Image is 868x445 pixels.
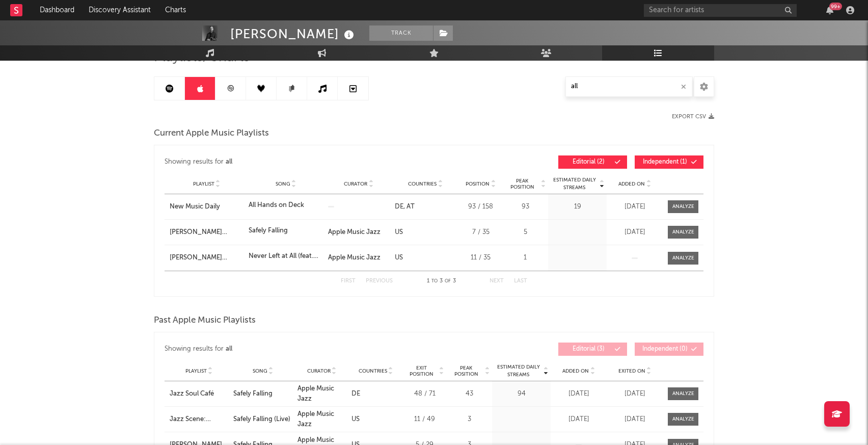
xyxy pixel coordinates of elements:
[154,51,250,64] span: Playlists/Charts
[462,253,500,263] div: 11 / 35
[403,203,415,210] a: AT
[609,202,660,212] div: [DATE]
[341,278,356,284] button: First
[413,275,469,287] div: 1 3 3
[635,343,703,356] button: Independent(0)
[170,253,243,263] a: [PERSON_NAME] Essentials
[226,156,232,168] div: all
[505,202,546,212] div: 93
[672,114,714,120] button: Export CSV
[395,254,403,261] a: US
[609,227,660,238] div: [DATE]
[562,368,589,374] span: Added On
[165,155,434,169] div: Showing results for
[618,368,645,374] span: Exited On
[565,159,612,165] span: Editorial ( 2 )
[449,365,483,377] span: Peak Position
[395,203,403,210] a: DE
[359,368,387,374] span: Countries
[565,346,612,352] span: Editorial ( 3 )
[405,414,444,425] div: 11 / 49
[193,181,214,187] span: Playlist
[641,159,688,165] span: Independent ( 1 )
[445,279,451,283] span: of
[431,279,438,283] span: to
[170,414,228,425] a: Jazz Scene: [GEOGRAPHIC_DATA]
[495,389,548,399] div: 94
[514,278,527,284] button: Last
[495,363,542,379] span: Estimated Daily Streams
[565,76,693,97] input: Search Playlists/Charts
[351,390,360,397] a: DE
[230,25,357,42] div: [PERSON_NAME]
[462,227,500,238] div: 7 / 35
[641,346,688,352] span: Independent ( 0 )
[351,416,360,423] a: US
[466,181,490,187] span: Position
[449,414,490,425] div: 3
[154,315,256,327] span: Past Apple Music Playlists
[449,389,490,399] div: 43
[233,389,292,399] a: Safely Falling
[369,25,433,41] button: Track
[170,389,228,399] a: Jazz Soul Café
[609,414,660,425] div: [DATE]
[395,229,403,235] a: US
[249,251,322,261] div: Never Left at All (feat. [PERSON_NAME])
[635,155,703,169] button: Independent(1)
[609,389,660,399] div: [DATE]
[328,254,381,261] a: Apple Music Jazz
[170,227,243,238] a: [PERSON_NAME] Essentials
[405,389,444,399] div: 48 / 71
[558,343,627,356] button: Editorial(3)
[826,6,833,14] button: 99+
[276,181,290,187] span: Song
[297,385,334,402] a: Apple Music Jazz
[505,227,546,238] div: 5
[366,278,393,284] button: Previous
[553,389,604,399] div: [DATE]
[644,4,797,17] input: Search for artists
[490,278,504,284] button: Next
[297,411,334,428] a: Apple Music Jazz
[249,226,288,236] div: Safely Falling
[408,181,437,187] span: Countries
[553,414,604,425] div: [DATE]
[505,253,546,263] div: 1
[154,127,269,140] span: Current Apple Music Playlists
[618,181,645,187] span: Added On
[328,229,381,235] a: Apple Music Jazz
[249,200,304,211] div: All Hands on Deck
[551,176,598,192] span: Estimated Daily Streams
[829,3,842,10] div: 99 +
[170,202,243,212] a: New Music Daily
[307,368,331,374] span: Curator
[226,343,232,355] div: all
[462,202,500,212] div: 93 / 158
[185,368,207,374] span: Playlist
[505,178,539,190] span: Peak Position
[165,343,434,356] div: Showing results for
[233,414,292,425] a: Safely Falling (Live)
[551,202,604,212] div: 19
[253,368,267,374] span: Song
[558,155,627,169] button: Editorial(2)
[405,365,438,377] span: Exit Position
[344,181,367,187] span: Curator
